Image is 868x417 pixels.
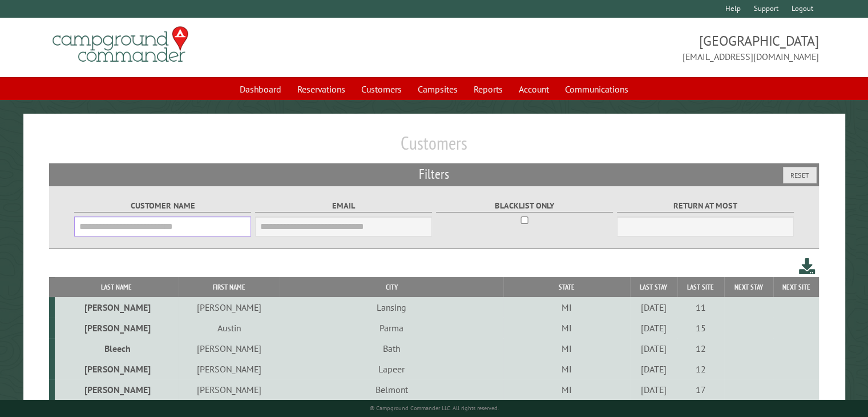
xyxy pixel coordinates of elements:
[632,363,676,375] div: [DATE]
[436,199,613,212] label: Blacklist only
[354,78,409,100] a: Customers
[503,379,630,400] td: MI
[503,297,630,318] td: MI
[773,277,819,297] th: Next Site
[783,167,817,183] button: Reset
[178,297,280,318] td: [PERSON_NAME]
[55,277,178,297] th: Last Name
[411,78,465,100] a: Campsites
[677,379,724,400] td: 17
[632,322,676,334] div: [DATE]
[558,78,635,100] a: Communications
[55,318,178,338] td: [PERSON_NAME]
[55,338,178,359] td: Bleech
[290,78,352,100] a: Reservations
[178,359,280,379] td: [PERSON_NAME]
[632,343,676,354] div: [DATE]
[280,277,503,297] th: City
[178,338,280,359] td: [PERSON_NAME]
[178,379,280,400] td: [PERSON_NAME]
[280,338,503,359] td: Bath
[178,277,280,297] th: First Name
[233,78,288,100] a: Dashboard
[677,297,724,318] td: 11
[630,277,677,297] th: Last Stay
[55,359,178,379] td: [PERSON_NAME]
[49,163,819,185] h2: Filters
[434,31,819,63] span: [GEOGRAPHIC_DATA] [EMAIL_ADDRESS][DOMAIN_NAME]
[467,78,510,100] a: Reports
[280,297,503,318] td: Lansing
[49,132,819,163] h1: Customers
[724,277,773,297] th: Next Stay
[632,302,676,313] div: [DATE]
[799,256,815,277] a: Download this customer list (.csv)
[512,78,556,100] a: Account
[632,384,676,395] div: [DATE]
[503,338,630,359] td: MI
[49,22,192,67] img: Campground Commander
[677,277,724,297] th: Last Site
[677,359,724,379] td: 12
[280,318,503,338] td: Parma
[55,379,178,400] td: [PERSON_NAME]
[280,379,503,400] td: Belmont
[280,359,503,379] td: Lapeer
[55,297,178,318] td: [PERSON_NAME]
[677,338,724,359] td: 12
[178,318,280,338] td: Austin
[255,199,433,212] label: Email
[503,318,630,338] td: MI
[503,277,630,297] th: State
[503,359,630,379] td: MI
[74,199,252,212] label: Customer Name
[677,318,724,338] td: 15
[370,404,499,412] small: © Campground Commander LLC. All rights reserved.
[617,199,794,212] label: Return at most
